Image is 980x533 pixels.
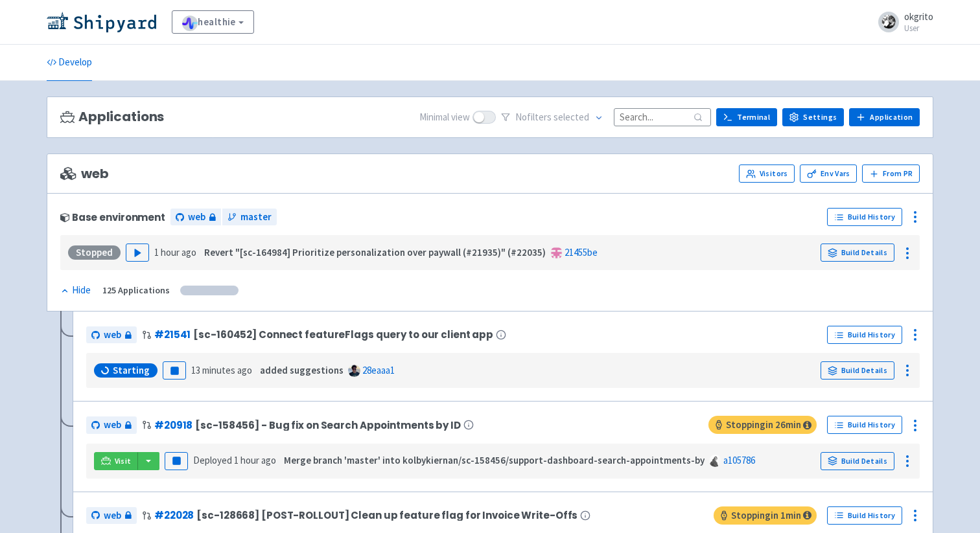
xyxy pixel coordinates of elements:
a: Build Details [821,244,894,262]
img: Shipyard logo [47,12,156,32]
time: 1 hour ago [154,246,196,258]
button: Pause [165,452,188,470]
span: web [104,418,121,433]
span: [sc-160452] Connect featureFlags query to our client app [193,329,493,340]
button: From PR [862,164,920,183]
small: User [904,24,933,32]
a: Settings [782,108,844,126]
a: healthie [172,10,254,34]
span: Minimal view [419,110,470,125]
a: Build History [827,208,902,226]
div: 125 Applications [102,283,170,298]
span: web [104,508,121,523]
strong: added suggestions [260,364,344,376]
a: web [86,326,137,344]
a: #22028 [154,508,194,522]
a: Application [849,108,920,126]
a: Build History [827,326,902,344]
span: Stopping in 1 min [714,506,817,525]
a: Build Details [821,452,894,470]
a: Terminal [716,108,777,126]
time: 13 minutes ago [191,364,252,376]
a: #21541 [154,328,191,341]
span: web [188,210,205,225]
div: Hide [60,283,91,298]
button: Play [126,244,149,262]
span: okgrito [904,10,933,23]
span: [sc-128668] [POST-ROLLOUT] Clean up feature flag for Invoice Write-Offs [196,510,577,521]
span: Stopping in 26 min [708,416,817,434]
button: Pause [163,361,186,380]
a: Develop [47,45,92,81]
a: Build History [827,506,902,525]
div: Stopped [68,245,121,260]
span: master [240,210,272,225]
button: Hide [60,283,92,298]
a: master [222,209,277,226]
a: Visitors [739,164,795,183]
a: #20918 [154,418,192,432]
span: [sc-158456] - Bug fix on Search Appointments by ID [195,420,460,431]
span: Visit [115,456,132,466]
a: web [86,416,137,434]
span: No filter s [515,110,589,125]
a: a105786 [723,454,755,466]
span: web [104,328,121,343]
strong: Revert "[sc-164984] Prioritize personalization over paywall (#21935)" (#22035) [204,246,546,258]
a: 21455be [565,246,598,258]
span: Starting [113,364,150,377]
a: web [170,209,221,226]
a: Env Vars [800,164,857,183]
h3: Applications [60,109,164,124]
strong: Merge branch 'master' into kolbykiernan/sc-158456/support-dashboard-search-appointments-by [284,454,705,466]
div: Base environment [60,212,165,223]
a: Build Details [821,361,894,380]
a: 28eaaa1 [362,364,395,376]
a: okgrito User [870,12,933,32]
a: web [86,507,137,525]
span: web [60,166,108,181]
a: Visit [94,452,138,470]
a: Build History [827,416,902,434]
time: 1 hour ago [234,454,276,466]
span: Deployed [193,454,276,466]
span: selected [554,111,589,123]
input: Search... [614,108,711,126]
